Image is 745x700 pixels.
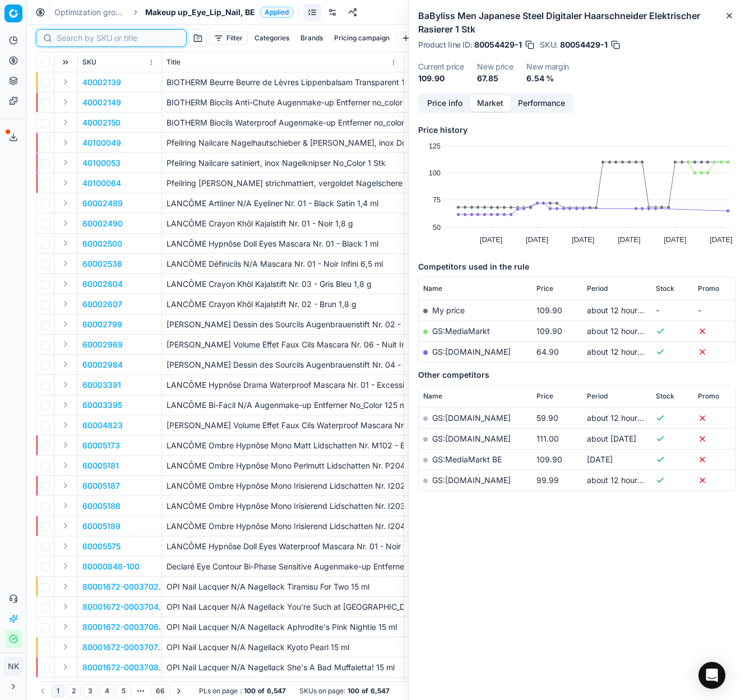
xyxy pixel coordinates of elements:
button: 60002489 [82,198,123,209]
input: Search by SKU or title [57,33,179,44]
h5: Other competitors [418,369,736,381]
p: 60005181 [82,460,119,471]
p: LANCÔME Définicils N/A Mascara Nr. 01 - Noir Infini 6,5 ml [166,258,399,270]
button: Expand [59,620,72,633]
h2: BaByliss Men Japanese Steel Digitaler Haarschneider Elektrischer Rasierer 1 Stk [418,9,736,36]
a: Optimization groups [54,7,126,18]
button: 60005173 [82,440,120,451]
text: 100 [429,169,441,177]
span: 109.90 [536,305,562,315]
p: 60004823 [82,420,123,431]
text: [DATE] [480,235,502,244]
span: Name [423,284,442,293]
button: Add filter [396,31,448,45]
span: Makeup up_Eye_Lip_Nail, BEApplied [145,7,294,18]
span: Applied [260,7,294,18]
button: 60005189 [82,521,121,532]
button: 40002139 [82,77,121,88]
button: Expand [59,640,72,653]
p: LANCÔME Ombre Hypnôse Mono Perlmutt Lidschatten Nr. P204 - Perle Ambrée 2 g [166,460,399,471]
p: 80001672-0003706 [82,622,159,633]
p: 40100064 [82,178,121,189]
span: 111.00 [536,434,559,443]
p: LANCÔME Hypnôse Doll Eyes Mascara Nr. 01 - Black 1 ml [166,238,399,249]
button: Expand [59,458,72,472]
button: Expand [59,297,72,310]
span: Price [536,392,553,401]
p: 60002969 [82,339,123,350]
text: 50 [433,223,441,231]
button: Expand [59,115,72,129]
button: Expand [59,136,72,149]
span: Price [536,284,553,293]
p: LANCÔME Ombre Hypnôse Mono Irisierend Lidschatten Nr. I203 Éclat De Bleuet 2 g [166,500,399,512]
span: SKU : [540,41,558,49]
button: 40002149 [82,97,121,108]
p: 80000848-100 [82,561,140,572]
button: Expand [59,156,72,169]
button: 2 [67,684,81,698]
dd: 109.90 [418,73,464,84]
p: OPI Nail Lacquer N/A Nagellack Kyoto Pearl 15 ml [166,642,399,653]
p: 40100049 [82,137,121,149]
strong: of [258,687,265,696]
span: Period [587,284,608,293]
h5: Price history [418,124,736,136]
p: 60005188 [82,500,121,512]
button: Expand [59,539,72,553]
p: Pfeilring Nailcare satiniert, inox Nagelknipser No_Color 1 Stk [166,157,399,169]
button: 60002607 [82,299,122,310]
p: LANCÔME Bi-Facil N/A Augenmake-up Entferner No_Color 125 ml [166,400,399,411]
p: 80001672-0003708 [82,662,159,673]
span: about 12 hours ago [587,347,658,356]
span: PLs on page [199,687,238,696]
p: 40002150 [82,117,121,128]
button: 60002604 [82,279,123,290]
button: 60002500 [82,238,122,249]
button: 60005187 [82,480,120,492]
button: 60003391 [82,379,121,391]
button: 60005575 [82,541,121,552]
td: - [651,300,693,321]
button: 60002536 [82,258,122,270]
span: about 12 hours ago [587,475,658,485]
div: : [199,687,286,696]
a: GS:MediaMarkt [432,326,490,336]
button: Performance [511,95,572,112]
p: LANCÔME Crayon Khôl Kajalstift Nr. 03 - Gris Bleu 1,8 g [166,279,399,290]
button: Brands [296,31,327,45]
button: Go to previous page [36,684,49,698]
button: Expand [59,418,72,432]
button: 80001672-0003702 [82,581,159,592]
button: 1 [52,684,64,698]
button: Expand [59,337,72,351]
dt: New price [477,63,513,71]
button: Expand [59,317,72,331]
button: 60002490 [82,218,123,229]
h5: Competitors used in the rule [418,261,736,272]
text: [DATE] [664,235,686,244]
p: BIOTHERM Biocils Anti-Chute Augenmake-up Entferner no_color 100 ml [166,97,399,108]
p: Pfeilring Nailcare Nagelhautschieber & [PERSON_NAME], inox Doppelinstrument 1 Stk [166,137,399,149]
td: - [693,300,735,321]
button: 60002984 [82,359,123,370]
strong: 6,547 [371,687,390,696]
p: OPI Nail Lacquer N/A Nagellack She's A Bad Muffaletta! 15 ml [166,662,399,673]
button: Categories [250,31,294,45]
a: GS:[DOMAIN_NAME] [432,413,511,423]
p: Declaré Eye Contour Bi-Phase Sensitive Augenmake-up Entferner No_Color 100 ml [166,561,399,572]
button: 60002799 [82,319,122,330]
p: BIOTHERM Biocils Waterproof Augenmake-up Entferner no_color 100 ml [166,117,399,128]
button: 3 [83,684,98,698]
p: LANCÔME Ombre Hypnôse Mono Irisierend Lidschatten Nr. I204 Cuban Light 2 g [166,521,399,532]
span: Stock [656,392,674,401]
